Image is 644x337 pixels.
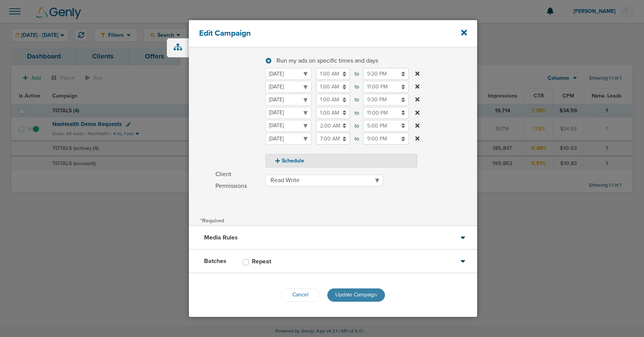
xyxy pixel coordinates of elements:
[204,257,226,265] h3: Batches
[316,94,350,106] input: to
[413,107,421,119] button: to
[413,81,421,93] button: to
[252,258,271,265] h3: Repeat
[200,217,224,224] span: *Required
[276,57,378,65] span: Run my ads on specific times and days
[355,81,358,93] span: to
[204,234,238,241] h3: Media Rules
[316,107,350,119] input: to
[215,168,261,192] span: Client Permissions
[327,288,385,302] button: Update Campaign
[265,68,311,80] select: to
[335,291,377,298] span: Update Campaign
[363,133,409,145] input: to
[265,133,311,145] select: to
[265,94,311,106] select: to
[413,120,421,132] button: to
[413,94,421,106] button: to
[316,81,350,93] input: to
[281,288,320,302] button: Cancel
[363,94,409,106] input: to
[363,68,409,80] input: to
[265,81,311,93] select: to
[316,120,350,132] input: to
[265,120,311,132] select: to
[265,107,311,119] select: to
[355,133,358,145] span: to
[316,133,350,145] input: to
[363,120,409,132] input: to
[265,154,417,167] button: Schedule Run my ads all days and all hours Run my ads on specific times and days to to to to to to
[215,35,261,167] span: Schedule
[363,107,409,119] input: to
[355,120,358,132] span: to
[355,94,358,106] span: to
[413,68,421,80] button: to
[355,107,358,119] span: to
[199,28,440,38] h4: Edit Campaign
[265,175,383,186] select: Client Permissions
[363,81,409,93] input: to
[316,68,350,80] input: to
[355,68,358,80] span: to
[413,133,421,145] button: to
